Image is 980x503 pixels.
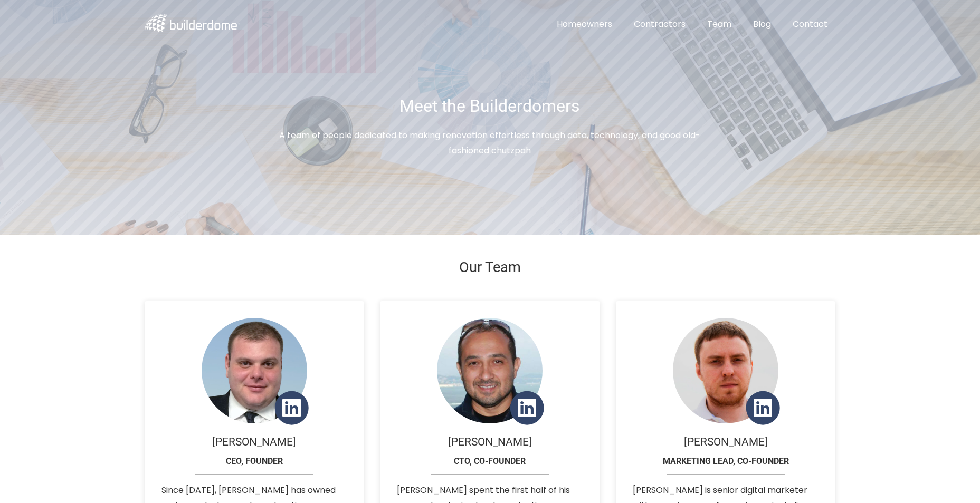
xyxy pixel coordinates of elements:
a: Homeowners [548,13,621,36]
h5: [PERSON_NAME] [633,436,819,448]
img: boris.jpg [437,318,543,423]
h5: [PERSON_NAME] [161,436,348,448]
h6: CEO, founder [161,457,348,475]
a: Contractors [625,13,694,36]
p: A team of people dedicated to making renovation effortless through data, technology, and good old... [262,128,718,159]
img: alex.jpg [202,318,307,423]
a: Team [699,13,740,36]
a: Blog [745,13,779,36]
h6: Marketing Lead, co-founder [633,457,819,475]
h6: CTO, co-founder [397,457,583,475]
h5: [PERSON_NAME] [397,436,583,448]
a: Contact [784,13,836,36]
img: pavel.jpg [673,318,778,423]
img: logo.svg [145,14,240,32]
h1: Meet the Builderdomers [262,97,718,115]
h2: Our Team [145,260,836,276]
